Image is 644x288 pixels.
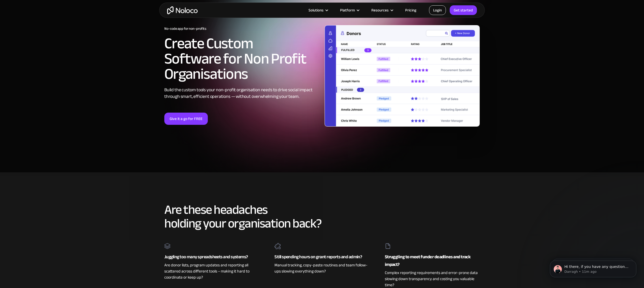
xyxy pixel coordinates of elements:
[450,5,477,15] a: Get started
[385,268,480,288] div: Complex reporting requirements and error-prone data slowing down transparency and costing you val...
[164,113,208,125] a: Give it a go for FREE
[164,261,259,280] div: Are donor lists, program updates and reporting all scattered across different tools – making it h...
[340,7,355,13] div: Platform
[399,7,423,13] a: Pricing
[302,7,334,13] div: Solutions
[309,7,324,13] div: Solutions
[429,5,446,15] a: Login
[164,253,259,261] div: Juggling too many spreadsheets and systems?
[167,6,198,14] a: home
[164,36,319,82] h2: Create Custom Software for Non Profit Organisations
[274,261,369,274] div: Manual tracking, copy-paste routines and team follow-ups slowing everything down?
[164,203,480,230] h2: Are these headaches holding your organisation back?
[542,250,644,285] iframe: Intercom notifications message
[164,27,319,31] h1: No-code app for non-profits
[385,253,471,269] strong: Struggling to meet funder deadlines and track impact?
[371,7,389,13] div: Resources
[274,253,369,261] div: Still spending hours on grant reports and admin?
[334,7,365,13] div: Platform
[164,87,319,100] div: Build the custom tools your non-profit organisation needs to drive social impact through smart, e...
[365,7,399,13] div: Resources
